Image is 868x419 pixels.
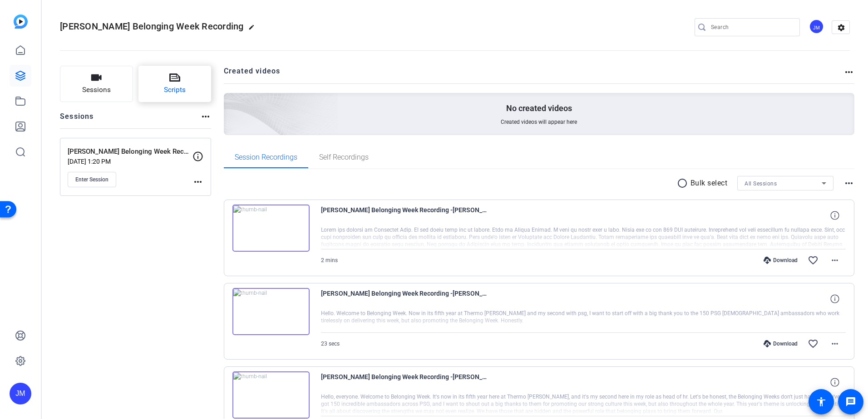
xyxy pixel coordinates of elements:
[759,340,802,347] div: Download
[690,178,728,189] p: Bulk select
[677,178,690,189] mat-icon: radio_button_unchecked
[745,180,777,187] span: All Sessions
[808,255,819,266] mat-icon: favorite_border
[232,371,310,419] img: thumb-nail
[224,66,844,83] h2: Created videos
[164,85,186,95] span: Scripts
[235,154,297,161] span: Session Recordings
[711,22,793,33] input: Search
[321,371,489,393] span: [PERSON_NAME] Belonging Week Recording -[PERSON_NAME] Belonging Week Recording Part II-[PERSON_NA...
[68,158,192,165] p: [DATE] 1:20 PM
[138,66,212,102] button: Scripts
[60,111,94,128] h2: Sessions
[75,176,108,183] span: Enter Session
[829,255,840,266] mat-icon: more_horiz
[319,154,369,161] span: Self Recordings
[232,288,310,335] img: thumb-nail
[321,257,338,263] span: 2 mins
[14,15,28,29] img: blue-gradient.svg
[60,21,244,32] span: [PERSON_NAME] Belonging Week Recording
[843,178,854,189] mat-icon: more_horiz
[60,66,133,102] button: Sessions
[829,338,840,349] mat-icon: more_horiz
[248,24,259,35] mat-icon: edit
[808,338,819,349] mat-icon: favorite_border
[68,146,192,157] p: [PERSON_NAME] Belonging Week Recording Part II
[200,111,211,122] mat-icon: more_horiz
[10,383,31,404] div: JM
[845,396,856,407] mat-icon: message
[232,205,310,252] img: thumb-nail
[501,118,577,126] span: Created videos will appear here
[321,205,489,226] span: [PERSON_NAME] Belonging Week Recording -[PERSON_NAME] Belonging Week Recording Part II-[PERSON_NA...
[82,85,111,95] span: Sessions
[809,19,825,35] ngx-avatar: Joey Martinez
[843,67,854,78] mat-icon: more_horiz
[321,341,340,347] span: 23 secs
[68,172,116,187] button: Enter Session
[122,3,339,200] img: Creted videos background
[832,21,850,34] mat-icon: settings
[192,176,203,187] mat-icon: more_horiz
[816,396,827,407] mat-icon: accessibility
[321,288,489,310] span: [PERSON_NAME] Belonging Week Recording -[PERSON_NAME] Belonging Week Recording Part II-[PERSON_NA...
[759,257,802,264] div: Download
[506,103,572,114] p: No created videos
[809,19,824,34] div: JM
